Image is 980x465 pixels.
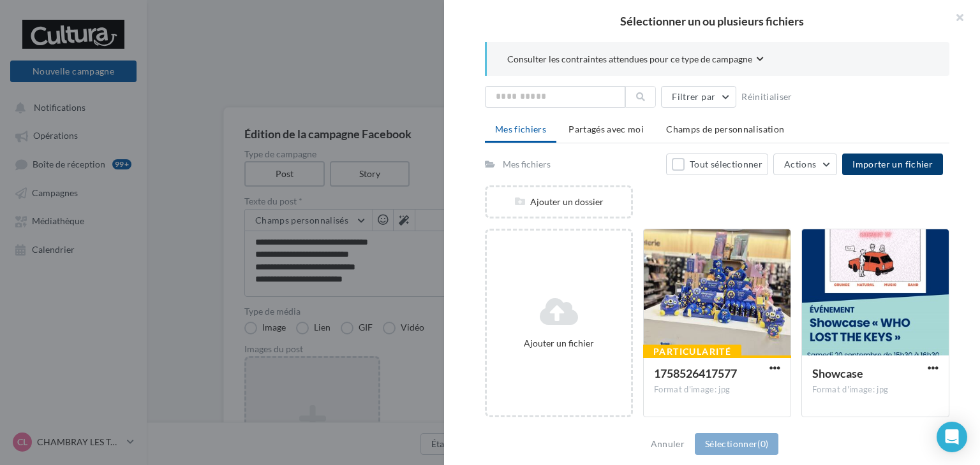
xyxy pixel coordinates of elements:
[646,436,690,452] button: Annuler
[695,433,778,455] button: Sélectionner(0)
[666,124,784,134] span: Champs de personnalisation
[492,337,626,350] div: Ajouter un fichier
[503,158,551,171] div: Mes fichiers
[812,384,939,396] div: Format d'image: jpg
[661,86,736,108] button: Filtrer par
[654,384,780,396] div: Format d'image: jpg
[736,89,798,104] button: Réinitialiser
[937,422,967,452] div: Open Intercom Messenger
[464,15,960,27] h2: Sélectionner un ou plusieurs fichiers
[842,154,943,175] button: Importer un fichier
[773,154,837,175] button: Actions
[507,53,752,66] span: Consulter les contraintes attendues pour ce type de campagne
[666,154,768,175] button: Tout sélectionner
[507,52,764,68] button: Consulter les contraintes attendues pour ce type de campagne
[812,366,863,380] span: Showcase
[852,159,933,169] span: Importer un fichier
[495,124,546,134] span: Mes fichiers
[784,159,816,169] span: Actions
[654,366,737,380] span: 1758526417577
[487,196,631,208] div: Ajouter un dossier
[568,124,644,134] span: Partagés avec moi
[757,438,768,449] span: (0)
[643,345,741,359] div: Particularité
